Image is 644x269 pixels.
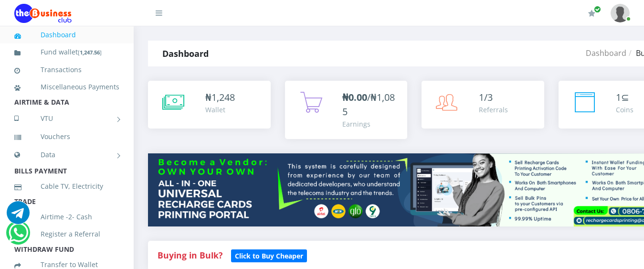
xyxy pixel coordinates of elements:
a: ₦1,248 Wallet [148,81,271,129]
div: Earnings [342,119,398,129]
span: 1 [616,91,621,104]
span: /₦1,085 [342,91,395,118]
a: Data [14,143,119,167]
a: Register a Referral [14,223,119,245]
b: Click to Buy Cheaper [235,251,303,260]
div: Coins [616,105,633,115]
a: Transactions [14,59,119,81]
strong: Dashboard [162,48,209,59]
a: Fund wallet[1,247.56] [14,41,119,64]
div: Referrals [479,105,508,115]
div: ⊆ [616,90,633,105]
img: Logo [14,4,72,23]
a: ₦0.00/₦1,085 Earnings [285,81,408,139]
a: Vouchers [14,126,119,148]
a: Miscellaneous Payments [14,76,119,98]
b: ₦0.00 [342,91,367,104]
i: Renew/Upgrade Subscription [588,10,595,17]
small: [ ] [78,49,102,56]
img: User [611,4,630,22]
span: 1/3 [479,91,493,104]
div: Wallet [205,105,235,115]
a: Cable TV, Electricity [14,175,119,197]
a: Chat for support [9,228,28,244]
a: Dashboard [586,48,626,58]
a: Click to Buy Cheaper [231,249,307,261]
a: Chat for support [7,208,30,224]
b: 1,247.56 [80,49,100,56]
strong: Buying in Bulk? [158,249,222,261]
a: Airtime -2- Cash [14,206,119,228]
span: Renew/Upgrade Subscription [594,6,601,13]
a: Dashboard [14,24,119,46]
a: VTU [14,107,119,130]
a: 1/3 Referrals [422,81,544,129]
div: ₦ [205,90,235,105]
span: 1,248 [211,91,235,104]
